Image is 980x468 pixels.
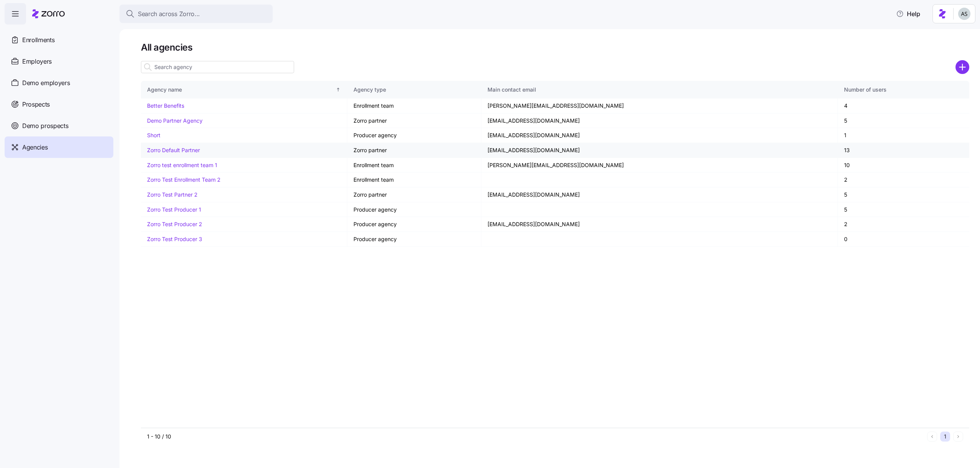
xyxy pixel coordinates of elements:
td: Enrollment team [347,99,481,113]
td: Enrollment team [347,172,481,187]
span: Demo employers [22,78,70,88]
a: Zorro Test Partner 2 [147,191,198,198]
a: Zorro Test Producer 1 [147,206,201,213]
button: Next page [953,432,963,442]
td: 10 [838,158,969,173]
span: Help [896,9,920,18]
td: [EMAIL_ADDRESS][DOMAIN_NAME] [481,187,838,202]
span: Employers [22,57,52,66]
h1: All agencies [141,41,969,53]
td: [EMAIL_ADDRESS][DOMAIN_NAME] [481,128,838,143]
td: 0 [838,232,969,247]
div: Agency type [353,85,475,94]
td: Producer agency [347,202,481,217]
td: 5 [838,187,969,202]
div: 1 - 10 / 10 [147,433,924,440]
td: [EMAIL_ADDRESS][DOMAIN_NAME] [481,143,838,158]
a: Demo employers [5,72,113,94]
td: 2 [838,172,969,187]
td: Zorro partner [347,143,481,158]
a: Zorro Test Enrollment Team 2 [147,176,221,183]
div: Sorted ascending [335,87,341,92]
button: Help [890,6,926,21]
td: [PERSON_NAME][EMAIL_ADDRESS][DOMAIN_NAME] [481,158,838,173]
a: Demo Partner Agency [147,117,203,124]
td: [EMAIL_ADDRESS][DOMAIN_NAME] [481,113,838,128]
div: Agency name [147,85,334,94]
td: 5 [838,113,969,128]
a: Zorro Default Partner [147,147,200,153]
img: c4d3a52e2a848ea5f7eb308790fba1e4 [958,8,970,20]
a: Short [147,132,160,138]
svg: add icon [955,60,969,74]
td: [EMAIL_ADDRESS][DOMAIN_NAME] [481,217,838,232]
a: Prospects [5,94,113,115]
button: Search across Zorro... [119,5,273,23]
a: Better Benefits [147,102,184,109]
input: Search agency [141,61,294,73]
td: Producer agency [347,128,481,143]
a: Employers [5,51,113,72]
a: Demo prospects [5,115,113,136]
a: Agencies [5,136,113,158]
span: Prospects [22,100,50,109]
td: 2 [838,217,969,232]
td: Zorro partner [347,187,481,202]
span: Search across Zorro... [138,9,200,19]
td: [PERSON_NAME][EMAIL_ADDRESS][DOMAIN_NAME] [481,99,838,113]
td: Zorro partner [347,113,481,128]
td: 1 [838,128,969,143]
td: 5 [838,202,969,217]
span: Agencies [22,143,47,152]
button: 1 [940,432,950,442]
td: Producer agency [347,232,481,247]
a: Zorro Test Producer 3 [147,236,202,242]
span: Enrollments [22,35,54,45]
a: Zorro Test Producer 2 [147,221,202,227]
span: Demo prospects [22,121,69,131]
td: Producer agency [347,217,481,232]
th: Agency nameSorted ascending [141,81,347,99]
td: 13 [838,143,969,158]
div: Number of users [844,85,963,94]
a: Enrollments [5,29,113,51]
button: Previous page [927,432,937,442]
td: 4 [838,99,969,113]
td: Enrollment team [347,158,481,173]
a: Zorro test enrollment team 1 [147,162,217,168]
div: Main contact email [488,85,832,94]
